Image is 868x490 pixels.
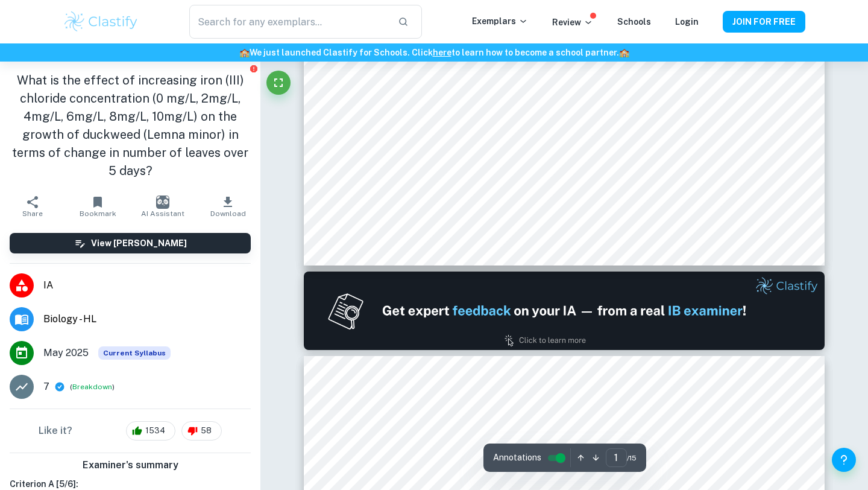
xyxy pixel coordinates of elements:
[675,17,699,27] a: Login
[239,48,250,57] span: 🏫
[72,381,112,392] button: Breakdown
[832,448,856,472] button: Help and Feedback
[63,10,139,34] img: Clastify logo
[65,189,130,223] button: Bookmark
[194,425,218,437] span: 58
[552,16,593,29] p: Review
[195,189,260,223] button: Download
[126,421,175,441] div: 1534
[22,209,43,218] span: Share
[98,346,171,360] span: Current Syllabus
[10,71,251,180] h1: What is the effect of increasing iron (III) chloride concentration (0 mg/L, 2mg/L, 4mg/L, 6mg/L, ...
[43,312,251,326] span: Biology - HL
[723,11,805,33] button: JOIN FOR FREE
[493,451,541,464] span: Annotations
[10,233,251,253] button: View [PERSON_NAME]
[627,453,637,463] span: / 15
[156,196,169,209] img: AI Assistant
[98,346,171,360] div: This exemplar is based on the current syllabus. Feel free to refer to it for inspiration/ideas wh...
[43,380,49,394] p: 7
[39,424,72,438] h6: Like it?
[70,381,115,393] span: ( )
[189,5,388,39] input: Search for any exemplars...
[249,64,258,73] button: Report issue
[210,209,246,218] span: Download
[181,421,222,441] div: 58
[304,272,825,350] img: Ad
[2,46,866,59] h6: We just launched Clastify for Schools. Click to learn how to become a school partner.
[5,458,256,472] h6: Examiner's summary
[619,48,629,57] span: 🏫
[43,278,251,293] span: IA
[472,14,528,28] p: Exemplars
[139,425,172,437] span: 1534
[80,209,116,218] span: Bookmark
[91,237,187,250] h6: View [PERSON_NAME]
[617,17,651,27] a: Schools
[43,346,89,360] span: May 2025
[266,71,291,95] button: Fullscreen
[433,48,451,57] a: here
[130,189,195,223] button: AI Assistant
[141,209,184,218] span: AI Assistant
